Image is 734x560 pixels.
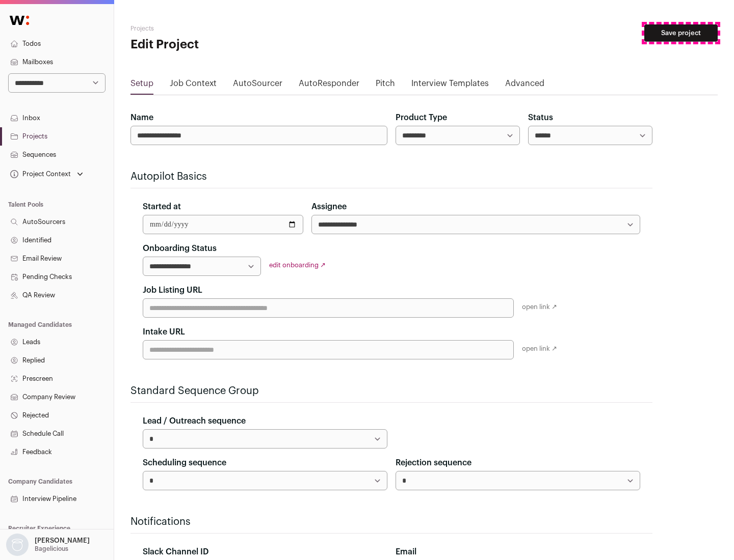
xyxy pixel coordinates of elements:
[143,201,181,213] label: Started at
[8,167,85,181] button: Open dropdown
[233,77,282,94] a: AutoSourcer
[396,546,640,558] div: Email
[130,24,326,33] h2: Projects
[35,537,90,545] p: [PERSON_NAME]
[6,534,29,556] img: nopic.png
[644,24,718,42] button: Save project
[269,262,326,268] a: edit onboarding ↗
[143,546,208,558] label: Slack Channel ID
[170,77,217,94] a: Job Context
[143,284,202,296] label: Job Listing URL
[130,515,652,529] h2: Notifications
[143,457,226,469] label: Scheduling sequence
[143,326,185,338] label: Intake URL
[130,77,153,94] a: Setup
[396,457,471,469] label: Rejection sequence
[4,534,92,556] button: Open dropdown
[311,201,347,213] label: Assignee
[299,77,359,94] a: AutoResponder
[130,384,652,398] h2: Standard Sequence Group
[130,37,326,53] h1: Edit Project
[505,77,544,94] a: Advanced
[8,170,71,178] div: Project Context
[143,242,217,255] label: Onboarding Status
[143,415,246,427] label: Lead / Outreach sequence
[528,111,553,124] label: Status
[130,111,153,124] label: Name
[411,77,489,94] a: Interview Templates
[376,77,395,94] a: Pitch
[130,170,652,184] h2: Autopilot Basics
[396,111,447,124] label: Product Type
[4,10,35,31] img: Wellfound
[35,545,68,553] p: Bagelicious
